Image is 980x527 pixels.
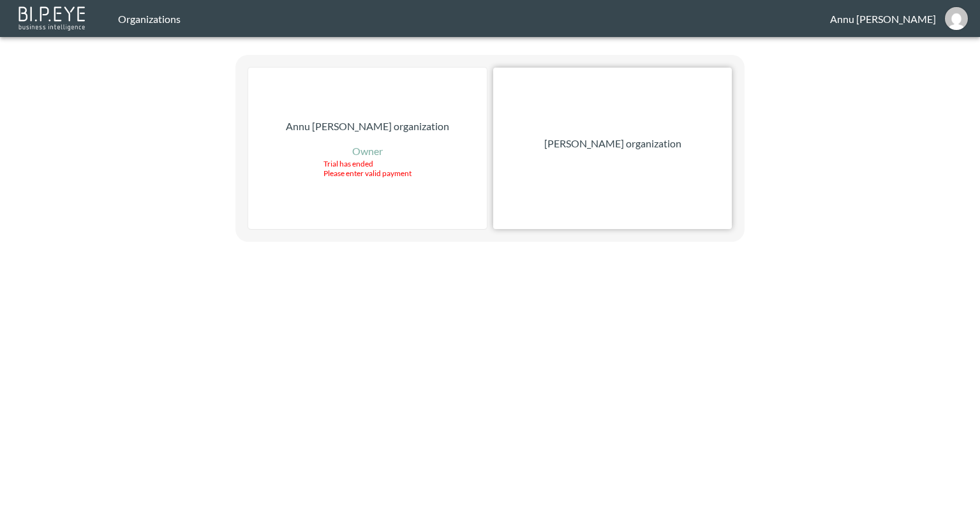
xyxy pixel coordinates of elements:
[936,3,977,34] button: annu@mutualart.com
[16,3,89,32] img: bipeye-logo
[118,13,830,25] div: Organizations
[286,119,449,134] p: Annu [PERSON_NAME] organization
[830,13,936,25] div: Annu [PERSON_NAME]
[323,159,412,178] div: Trial has ended Please enter valid payment
[544,136,681,151] p: [PERSON_NAME] organization
[945,7,968,30] img: 30a3054078d7a396129f301891e268cf
[352,144,383,159] p: Owner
